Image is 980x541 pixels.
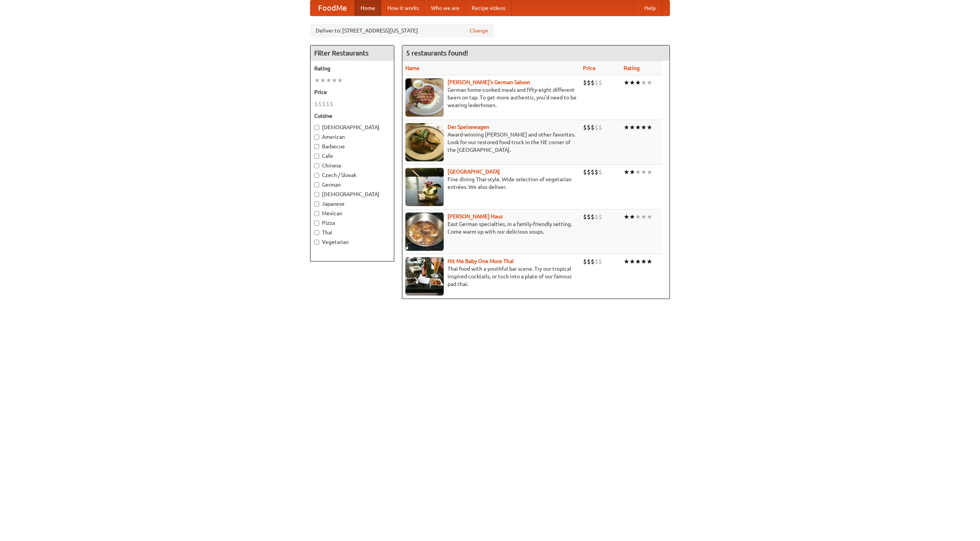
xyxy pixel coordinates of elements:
li: ★ [641,213,647,221]
a: Change [470,27,488,34]
label: Thai [314,229,390,236]
h5: Price [314,88,390,96]
label: Chinese [314,162,390,169]
input: Mexican [314,211,319,216]
li: ★ [647,168,652,176]
input: Barbecue [314,144,319,149]
label: [DEMOGRAPHIC_DATA] [314,190,390,198]
a: [PERSON_NAME] Haus [448,213,503,219]
li: $ [583,257,587,266]
li: ★ [629,78,635,87]
a: [PERSON_NAME]'s German Saloon [448,79,530,85]
li: $ [587,213,591,221]
li: $ [591,123,595,132]
h5: Cuisine [314,112,390,120]
li: $ [587,78,591,87]
img: satay.jpg [405,168,444,206]
label: Mexican [314,210,390,217]
li: ★ [332,76,337,84]
input: [DEMOGRAPHIC_DATA] [314,192,319,197]
input: American [314,135,319,140]
li: ★ [624,257,629,266]
li: $ [583,78,587,87]
li: $ [583,213,587,221]
li: $ [583,168,587,176]
a: Price [583,65,596,71]
img: babythai.jpg [405,257,444,296]
h5: Rating [314,65,390,72]
li: ★ [647,213,652,221]
li: ★ [629,257,635,266]
li: $ [583,123,587,132]
li: $ [330,100,333,108]
li: ★ [641,168,647,176]
a: Name [405,65,420,71]
a: How it works [381,0,425,16]
b: [GEOGRAPHIC_DATA] [448,169,500,175]
a: Help [638,0,662,16]
li: $ [591,78,595,87]
li: $ [322,100,326,108]
li: $ [595,168,598,176]
input: Thai [314,230,319,235]
input: Chinese [314,163,319,168]
a: Hit Me Baby One More Thai [448,258,514,264]
p: Thai food with a youthful bar scene. Try our tropical inspired cocktails, or tuck into a plate of... [405,265,577,288]
ng-pluralize: 5 restaurants found! [406,49,468,57]
input: Czech / Slovak [314,173,319,178]
li: ★ [635,123,641,132]
a: Der Speisewagen [448,124,489,130]
li: ★ [641,123,647,132]
li: ★ [624,168,629,176]
li: ★ [624,123,629,132]
li: $ [591,213,595,221]
a: Home [354,0,381,16]
p: East German specialties, in a family-friendly setting. Come warm up with our delicious soups. [405,220,577,236]
li: ★ [326,76,332,84]
a: Rating [624,65,640,71]
li: $ [598,257,602,266]
li: ★ [629,168,635,176]
li: ★ [629,213,635,221]
li: ★ [320,76,326,84]
li: $ [598,123,602,132]
li: ★ [635,213,641,221]
li: ★ [635,78,641,87]
a: FoodMe [310,0,354,16]
label: German [314,181,390,188]
li: ★ [314,76,320,84]
li: $ [591,168,595,176]
li: $ [326,100,330,108]
input: Japanese [314,201,319,206]
input: Vegetarian [314,240,319,245]
li: $ [587,123,591,132]
li: $ [595,257,598,266]
label: Barbecue [314,143,390,150]
li: $ [591,257,595,266]
label: Japanese [314,200,390,208]
label: American [314,133,390,141]
li: ★ [337,76,343,84]
li: ★ [647,78,652,87]
li: ★ [641,78,647,87]
li: $ [314,100,318,108]
li: $ [318,100,322,108]
li: ★ [624,213,629,221]
li: ★ [647,257,652,266]
p: German home-cooked meals and fifty-eight different beers on tap. To get more authentic, you'd nee... [405,86,577,109]
li: $ [595,213,598,221]
div: Deliver to: [STREET_ADDRESS][US_STATE] [310,24,494,37]
p: Fine dining Thai-style. Wide selection of vegetarian entrées. We also deliver. [405,175,577,191]
label: Cafe [314,152,390,160]
label: Pizza [314,219,390,227]
li: ★ [641,257,647,266]
input: Cafe [314,154,319,159]
li: ★ [629,123,635,132]
input: Pizza [314,221,319,226]
label: Czech / Slovak [314,171,390,179]
li: ★ [624,78,629,87]
img: speisewagen.jpg [405,123,444,161]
